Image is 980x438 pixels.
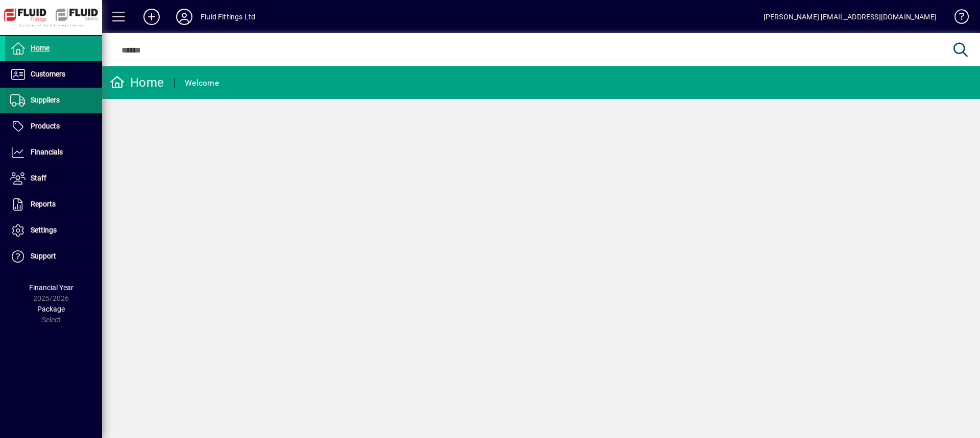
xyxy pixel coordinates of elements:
a: Knowledge Base [947,2,967,35]
a: Suppliers [5,88,102,113]
div: [PERSON_NAME] [EMAIL_ADDRESS][DOMAIN_NAME] [764,9,937,25]
div: Fluid Fittings Ltd [201,9,255,25]
a: Settings [5,218,102,243]
a: Financials [5,140,102,165]
span: Staff [31,174,46,182]
span: Financial Year [29,284,73,292]
a: Customers [5,62,102,87]
div: Home [110,74,164,91]
button: Add [135,8,168,26]
a: Products [5,114,102,139]
span: Suppliers [31,96,60,104]
a: Reports [5,192,102,217]
a: Support [5,244,102,269]
span: Products [31,122,60,130]
div: Welcome [185,75,219,91]
span: Customers [31,70,65,78]
a: Staff [5,166,102,191]
span: Package [37,305,65,313]
span: Support [31,252,56,260]
span: Reports [31,200,56,208]
span: Settings [31,226,57,234]
span: Home [31,44,50,52]
span: Financials [31,148,63,156]
button: Profile [168,8,201,26]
